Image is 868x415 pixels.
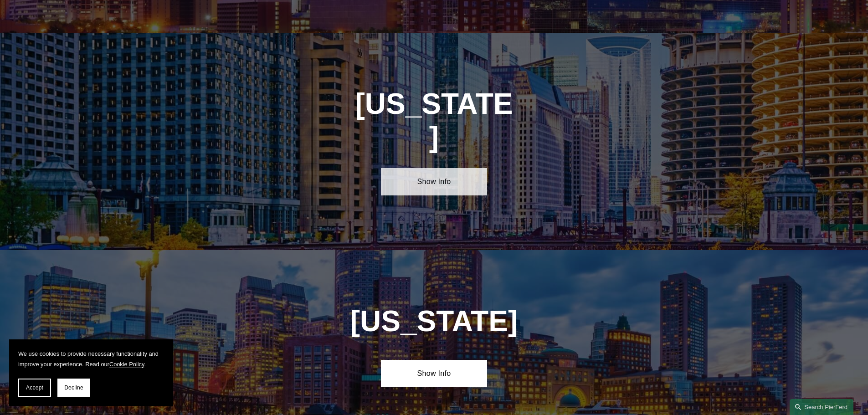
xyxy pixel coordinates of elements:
button: Decline [57,379,90,397]
a: Cookie Policy [109,361,144,368]
h1: [US_STATE] [301,305,567,338]
section: Cookie banner [9,339,173,406]
a: Show Info [381,168,487,195]
button: Accept [18,379,51,397]
p: We use cookies to provide necessary functionality and improve your experience. Read our . [18,348,164,369]
span: Decline [64,384,83,391]
a: Show Info [381,360,487,387]
h1: [US_STATE] [354,87,514,154]
a: Search this site [790,399,853,415]
span: Accept [26,384,43,391]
